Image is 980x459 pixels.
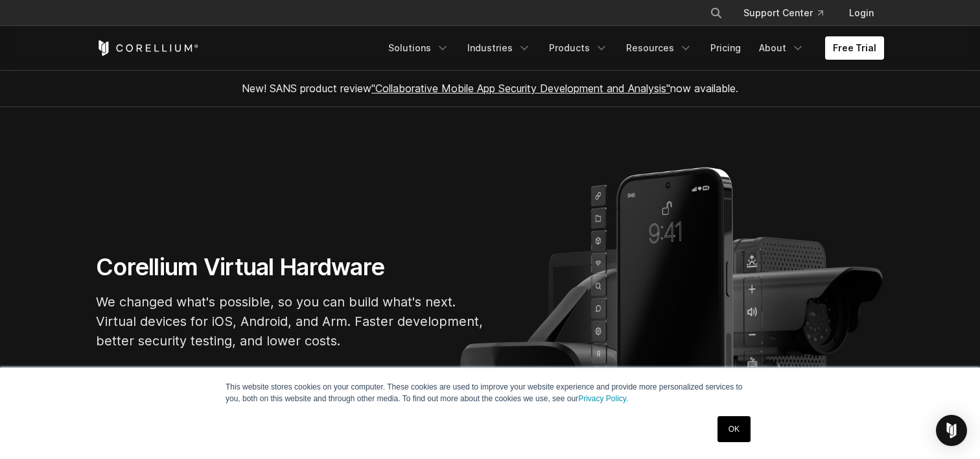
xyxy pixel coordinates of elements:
a: Industries [460,36,539,60]
a: Privacy Policy. [578,394,628,403]
a: Login [839,1,884,25]
a: Pricing [703,36,749,60]
a: Free Trial [825,36,884,60]
a: Solutions [380,36,457,60]
div: Open Intercom Messenger [936,415,967,446]
span: New! SANS product review now available. [242,82,738,95]
p: We changed what's possible, so you can build what's next. Virtual devices for iOS, Android, and A... [96,292,485,351]
a: Resources [618,36,700,60]
button: Search [705,1,728,25]
a: "Collaborative Mobile App Security Development and Analysis" [371,82,670,95]
div: Navigation Menu [380,36,884,60]
a: About [751,36,812,60]
p: This website stores cookies on your computer. These cookies are used to improve your website expe... [226,381,754,404]
a: Support Center [733,1,834,25]
a: OK [717,416,751,442]
a: Products [541,36,616,60]
h1: Corellium Virtual Hardware [96,253,485,282]
div: Navigation Menu [694,1,884,25]
a: Corellium Home [96,40,199,56]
